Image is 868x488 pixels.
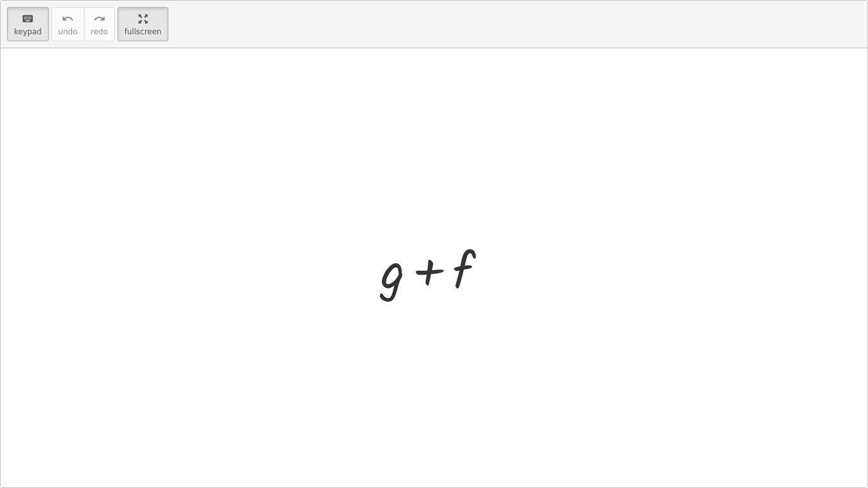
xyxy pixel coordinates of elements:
span: fullscreen [125,27,161,36]
button: fullscreen [118,7,168,41]
span: redo [91,27,108,36]
button: redoredo [84,7,115,41]
i: keyboard [22,11,34,27]
i: redo [93,11,105,27]
button: undoundo [51,7,85,41]
i: undo [62,11,74,27]
span: keypad [14,27,42,36]
button: keyboardkeypad [7,7,49,41]
span: undo [58,27,78,36]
